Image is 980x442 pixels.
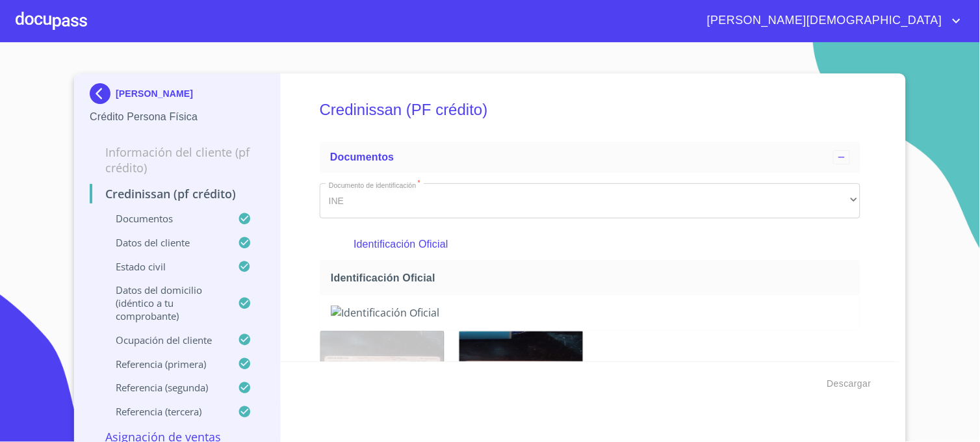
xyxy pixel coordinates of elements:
[320,142,860,173] div: Documentos
[827,376,871,392] span: Descargar
[90,144,264,175] p: Información del cliente (PF crédito)
[320,83,860,136] h5: Credinissan (PF crédito)
[320,183,860,218] div: INE
[116,88,193,99] p: [PERSON_NAME]
[90,109,264,125] p: Crédito Persona Física
[90,212,238,225] p: Documentos
[90,186,264,201] p: Credinissan (PF crédito)
[459,331,583,410] img: Identificación Oficial
[697,10,949,31] span: [PERSON_NAME][DEMOGRAPHIC_DATA]
[90,333,238,346] p: Ocupación del Cliente
[90,283,238,322] p: Datos del domicilio (idéntico a tu comprobante)
[90,260,238,273] p: Estado Civil
[90,83,116,104] img: Docupass spot blue
[90,381,238,394] p: Referencia (segunda)
[697,10,964,31] button: account of current user
[90,236,238,249] p: Datos del cliente
[330,151,394,162] span: Documentos
[822,372,877,396] button: Descargar
[90,357,238,370] p: Referencia (primera)
[331,271,855,285] span: Identificación Oficial
[354,237,826,252] p: Identificación Oficial
[90,405,238,418] p: Referencia (tercera)
[331,305,849,320] img: Identificación Oficial
[90,83,264,109] div: [PERSON_NAME]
